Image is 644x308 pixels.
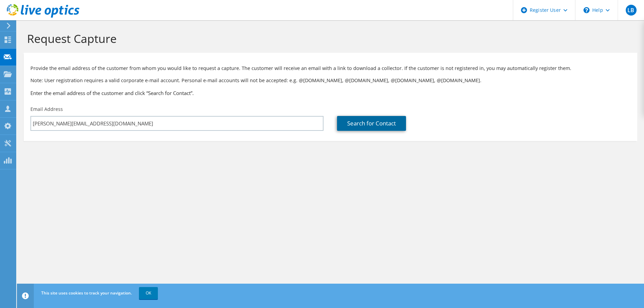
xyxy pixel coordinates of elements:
[41,290,132,296] span: This site uses cookies to track your navigation.
[27,31,630,46] h1: Request Capture
[626,5,637,16] span: LB
[337,116,406,131] a: Search for Contact
[583,7,590,13] svg: \n
[139,287,158,299] a: OK
[30,106,63,113] label: Email Address
[30,65,630,72] p: Provide the email address of the customer from whom you would like to request a capture. The cust...
[30,89,630,97] h3: Enter the email address of the customer and click “Search for Contact”.
[30,77,630,84] p: Note: User registration requires a valid corporate e-mail account. Personal e-mail accounts will ...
